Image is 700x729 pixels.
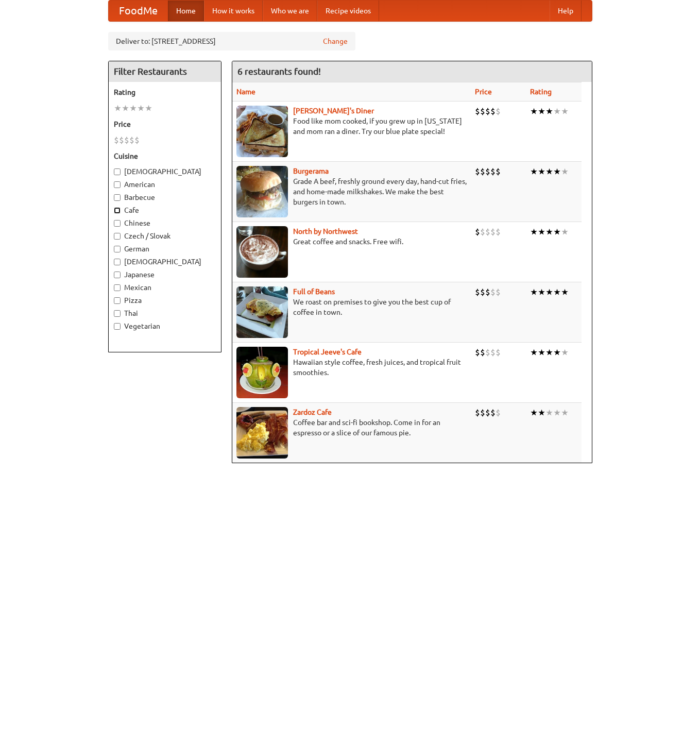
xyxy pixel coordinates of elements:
[545,407,553,418] li: ★
[553,106,561,117] li: ★
[114,269,216,280] label: Japanese
[114,181,121,188] input: American
[114,246,121,252] input: German
[530,226,538,238] li: ★
[293,348,362,356] a: Tropical Jeeve's Cafe
[129,103,137,114] li: ★
[485,407,490,418] li: $
[114,259,121,265] input: [DEMOGRAPHIC_DATA]
[545,226,553,238] li: ★
[114,323,121,330] input: Vegetarian
[114,310,121,317] input: Thai
[236,106,288,157] img: sallys.jpg
[480,166,485,177] li: $
[553,166,561,177] li: ★
[236,286,288,338] img: beans.jpg
[530,88,552,96] a: Rating
[293,167,329,175] a: Burgerama
[530,347,538,358] li: ★
[293,227,358,235] a: North by Northwest
[134,134,140,146] li: $
[530,286,538,298] li: ★
[485,226,490,238] li: $
[236,166,288,217] img: burgerama.jpg
[114,295,216,306] label: Pizza
[114,151,216,161] h5: Cuisine
[236,226,288,278] img: north.jpg
[530,407,538,418] li: ★
[114,231,216,241] label: Czech / Slovak
[475,286,480,298] li: $
[236,407,288,459] img: zardoz.jpg
[475,407,480,418] li: $
[293,287,335,296] a: Full of Beans
[561,226,569,238] li: ★
[490,407,496,418] li: $
[553,286,561,298] li: ★
[538,286,545,298] li: ★
[475,88,492,96] a: Price
[496,286,501,298] li: $
[480,286,485,298] li: $
[114,166,216,177] label: [DEMOGRAPHIC_DATA]
[538,106,545,117] li: ★
[485,166,490,177] li: $
[490,286,496,298] li: $
[263,1,317,21] a: Who we are
[124,134,129,146] li: $
[561,106,569,117] li: ★
[114,308,216,318] label: Thai
[114,233,121,240] input: Czech / Slovak
[490,166,496,177] li: $
[129,134,134,146] li: $
[114,282,216,293] label: Mexican
[545,286,553,298] li: ★
[204,1,263,21] a: How it works
[137,103,145,114] li: ★
[114,192,216,202] label: Barbecue
[496,106,501,117] li: $
[109,1,168,21] a: FoodMe
[538,347,545,358] li: ★
[168,1,204,21] a: Home
[485,106,490,117] li: $
[545,347,553,358] li: ★
[496,166,501,177] li: $
[145,103,152,114] li: ★
[114,207,121,214] input: Cafe
[114,179,216,190] label: American
[317,1,379,21] a: Recipe videos
[114,321,216,331] label: Vegetarian
[114,87,216,97] h5: Rating
[490,106,496,117] li: $
[530,166,538,177] li: ★
[490,347,496,358] li: $
[561,166,569,177] li: ★
[114,119,216,129] h5: Price
[293,408,332,416] a: Zardoz Cafe
[114,244,216,254] label: German
[114,272,121,278] input: Japanese
[475,166,480,177] li: $
[114,205,216,215] label: Cafe
[561,407,569,418] li: ★
[236,236,467,247] p: Great coffee and snacks. Free wifi.
[119,134,124,146] li: $
[114,257,216,267] label: [DEMOGRAPHIC_DATA]
[323,36,348,46] a: Change
[538,407,545,418] li: ★
[496,226,501,238] li: $
[293,107,374,115] b: [PERSON_NAME]'s Diner
[480,347,485,358] li: $
[530,106,538,117] li: ★
[550,1,582,21] a: Help
[545,166,553,177] li: ★
[236,176,467,207] p: Grade A beef, freshly ground every day, hand-cut fries, and home-made milkshakes. We make the bes...
[236,88,255,96] a: Name
[496,347,501,358] li: $
[114,168,121,175] input: [DEMOGRAPHIC_DATA]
